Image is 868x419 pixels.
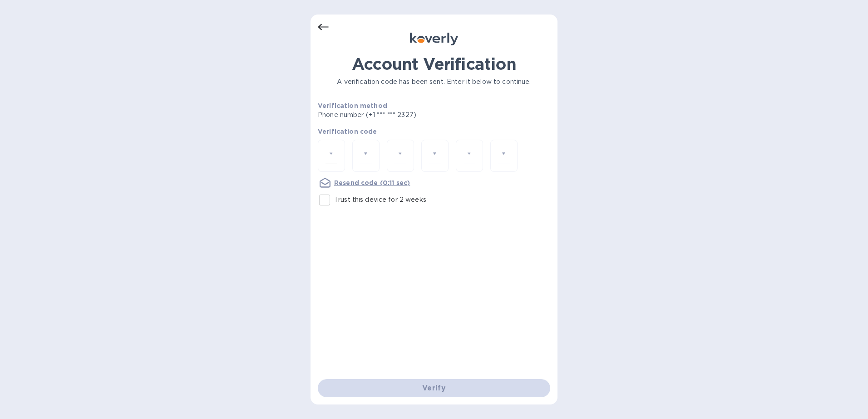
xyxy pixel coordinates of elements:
[318,102,387,109] b: Verification method
[318,110,486,120] p: Phone number (+1 *** *** 2327)
[318,77,550,87] p: A verification code has been sent. Enter it below to continue.
[334,195,426,205] p: Trust this device for 2 weeks
[318,127,550,136] p: Verification code
[318,54,550,73] h1: Account Verification
[334,179,410,186] u: Resend code (0:11 sec)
